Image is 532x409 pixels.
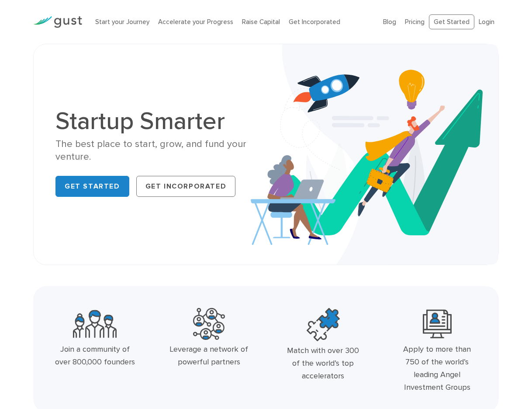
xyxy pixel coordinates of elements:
[55,176,129,197] a: Get Started
[479,18,494,26] a: Login
[33,16,82,28] img: Gust Logo
[136,176,236,197] a: Get Incorporated
[405,18,425,26] a: Pricing
[95,18,149,26] a: Start your Journey
[73,308,117,340] img: Community Founders
[383,18,396,26] a: Blog
[193,308,225,340] img: Powerful Partners
[307,308,340,341] img: Top Accelerators
[251,44,498,265] img: Startup Smarter Hero
[55,138,259,164] div: The best place to start, grow, and fund your venture.
[158,18,233,26] a: Accelerate your Progress
[429,14,474,30] a: Get Started
[55,109,259,133] h1: Startup Smarter
[289,18,340,26] a: Get Incorporated
[55,343,135,369] div: Join a community of over 800,000 founders
[423,308,452,340] img: Leading Angel Investment
[283,345,363,382] div: Match with over 300 of the world’s top accelerators
[169,343,249,369] div: Leverage a network of powerful partners
[397,343,477,394] div: Apply to more than 750 of the world’s leading Angel Investment Groups
[242,18,280,26] a: Raise Capital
